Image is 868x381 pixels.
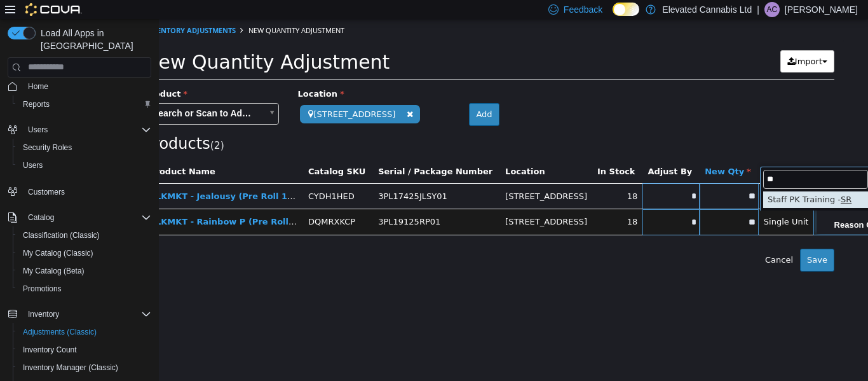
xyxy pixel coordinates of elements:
[23,210,59,225] button: Catalog
[13,156,156,174] button: Users
[23,78,151,94] span: Home
[3,121,156,139] button: Users
[13,262,156,280] button: My Catalog (Beta)
[18,324,102,340] a: Adjustments (Classic)
[18,263,90,279] a: My Catalog (Beta)
[28,81,48,92] span: Home
[18,246,98,261] a: My Catalog (Classic)
[13,95,156,113] button: Reports
[23,307,64,322] button: Inventory
[18,97,55,112] a: Reports
[13,323,156,341] button: Adjustments (Classic)
[28,212,54,223] span: Catalog
[18,97,151,112] span: Reports
[764,2,780,17] div: Ashley Carter
[18,140,77,155] a: Security Roles
[785,2,858,17] p: [PERSON_NAME]
[18,360,123,375] a: Inventory Manager (Classic)
[23,230,100,240] span: Classification (Classic)
[23,122,151,137] span: Users
[23,284,62,294] span: Promotions
[23,79,53,94] a: Home
[13,139,156,156] button: Security Roles
[23,266,85,276] span: My Catalog (Beta)
[18,360,151,375] span: Inventory Manager (Classic)
[28,187,65,197] span: Customers
[18,342,82,357] a: Inventory Count
[18,140,151,155] span: Security Roles
[23,184,70,200] a: Customers
[767,2,778,17] span: AC
[25,3,82,16] img: Cova
[604,172,709,190] div: Staff PK Training -
[13,280,156,298] button: Promotions
[23,99,50,109] span: Reports
[3,209,156,226] button: Catalog
[3,305,156,323] button: Inventory
[13,359,156,377] button: Inventory Manager (Classic)
[662,2,752,17] p: Elevated Cannabis Ltd
[757,2,759,17] p: |
[13,244,156,262] button: My Catalog (Classic)
[28,125,48,135] span: Users
[13,226,156,244] button: Classification (Classic)
[682,176,693,185] span: SR
[3,77,156,95] button: Home
[23,210,151,225] span: Catalog
[613,3,639,16] input: Dark Mode
[13,341,156,359] button: Inventory Count
[23,142,72,153] span: Security Roles
[18,158,48,173] a: Users
[23,327,97,337] span: Adjustments (Classic)
[18,246,151,261] span: My Catalog (Classic)
[18,263,151,279] span: My Catalog (Beta)
[23,248,93,258] span: My Catalog (Classic)
[18,228,151,243] span: Classification (Classic)
[18,342,151,357] span: Inventory Count
[18,281,67,296] a: Promotions
[18,228,105,243] a: Classification (Classic)
[36,27,151,52] span: Load All Apps in [GEOGRAPHIC_DATA]
[23,345,77,355] span: Inventory Count
[23,183,151,199] span: Customers
[28,309,59,319] span: Inventory
[18,281,151,296] span: Promotions
[564,3,602,16] span: Feedback
[18,324,151,340] span: Adjustments (Classic)
[23,160,43,170] span: Users
[3,182,156,200] button: Customers
[23,122,53,137] button: Users
[23,363,118,373] span: Inventory Manager (Classic)
[18,158,151,173] span: Users
[23,307,151,322] span: Inventory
